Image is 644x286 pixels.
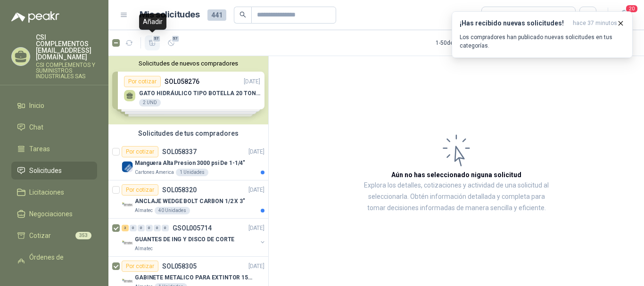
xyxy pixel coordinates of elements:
span: Órdenes de Compra [29,252,88,273]
span: 20 [625,4,638,13]
button: 20 [616,7,633,24]
p: Cartones America [135,169,174,176]
p: SOL058320 [162,187,197,193]
a: Tareas [11,140,97,158]
span: 441 [207,9,226,21]
a: Licitaciones [11,183,97,201]
span: search [239,11,246,18]
p: Explora los detalles, cotizaciones y actividad de una solicitud al seleccionarla. Obtén informaci... [363,180,550,214]
a: Cotizar353 [11,227,97,245]
p: Manguera Alta Presion 3000 psi De 1-1/4" [135,159,245,168]
a: Por cotizarSOL058337[DATE] Company LogoManguera Alta Presion 3000 psi De 1-1/4"Cartones America1 ... [108,142,268,180]
a: Negociaciones [11,205,97,223]
div: Todas [487,10,507,20]
p: Almatec [135,245,153,253]
button: Solicitudes de nuevos compradores [112,60,264,67]
a: Inicio [11,97,97,114]
span: Licitaciones [29,187,64,197]
div: Solicitudes de nuevos compradoresPor cotizarSOL058276[DATE] GATO HIDRÁULICO TIPO BOTELLA 20 TONEL... [108,56,268,124]
div: Por cotizar [122,146,158,157]
p: CSI COMPLEMENTOS [EMAIL_ADDRESS][DOMAIN_NAME] [36,34,97,60]
p: SOL058337 [162,148,197,155]
a: Chat [11,118,97,136]
p: Almatec [135,207,153,214]
span: 353 [75,232,91,239]
img: Logo peakr [11,11,59,23]
span: Negociaciones [29,209,73,219]
p: [DATE] [248,147,264,156]
div: Por cotizar [122,184,158,196]
div: 0 [130,225,137,231]
p: GUANTES DE ING Y DISCO DE CORTE [135,235,234,244]
h3: Aún no has seleccionado niguna solicitud [391,170,521,180]
h1: Mis solicitudes [140,8,200,22]
span: 57 [152,35,161,42]
button: ¡Has recibido nuevas solicitudes!hace 37 minutos Los compradores han publicado nuevas solicitudes... [452,11,633,58]
p: [DATE] [248,262,264,271]
h3: ¡Has recibido nuevas solicitudes! [460,19,569,27]
span: hace 37 minutos [573,19,617,27]
span: Inicio [29,100,44,111]
a: Órdenes de Compra [11,248,97,277]
p: SOL058305 [162,263,197,270]
img: Company Logo [122,237,133,249]
span: Tareas [29,144,50,154]
p: Los compradores han publicado nuevas solicitudes en tus categorías. [460,33,625,50]
p: [DATE] [248,224,264,233]
div: 1 Unidades [176,169,208,176]
div: 40 Unidades [155,207,190,214]
a: Solicitudes [11,162,97,180]
a: 3 0 0 0 0 0 GSOL005714[DATE] Company LogoGUANTES DE ING Y DISCO DE CORTEAlmatec [122,222,266,253]
p: GABINETE METALICO PARA EXTINTOR 15 LB [135,273,252,282]
div: 1 - 50 de 333 [436,35,494,50]
img: Company Logo [122,199,133,211]
div: Solicitudes de tus compradores [108,124,268,142]
span: 57 [171,35,180,42]
div: 0 [146,225,153,231]
div: Añadir [139,14,166,30]
span: Cotizar [29,230,51,241]
button: 57 [164,35,179,50]
img: Company Logo [122,161,133,172]
span: Solicitudes [29,165,62,176]
div: 0 [154,225,161,231]
div: 0 [162,225,169,231]
button: 57 [145,35,160,50]
div: Por cotizar [122,261,158,272]
div: 3 [122,225,129,231]
p: GSOL005714 [173,225,212,231]
p: CSI COMPLEMENTOS Y SUMINISTROS INDUSTRIALES SAS [36,62,97,79]
p: [DATE] [248,186,264,195]
div: 0 [138,225,145,231]
a: Por cotizarSOL058320[DATE] Company LogoANCLAJE WEDGE BOLT CARBON 1/2 X 3"Almatec40 Unidades [108,180,268,219]
span: Chat [29,122,43,132]
p: ANCLAJE WEDGE BOLT CARBON 1/2 X 3" [135,197,245,206]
